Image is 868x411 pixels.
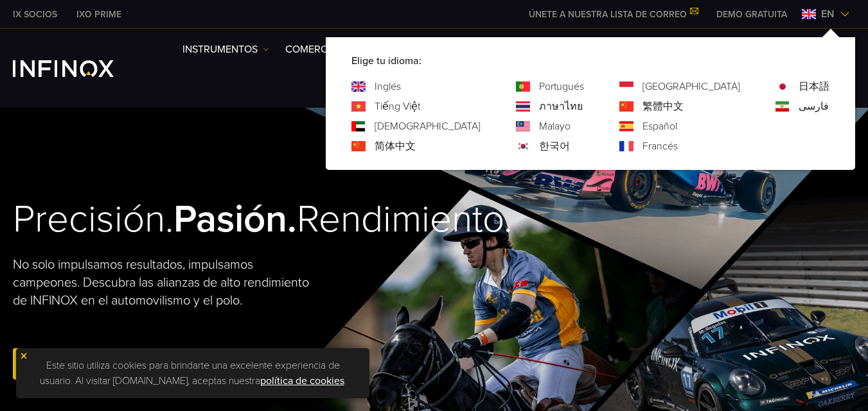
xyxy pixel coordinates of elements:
[13,257,309,308] font: No solo impulsamos resultados, impulsamos campeones. Descubra las alianzas de alto rendimiento de...
[375,140,416,153] font: 简体中文
[375,120,481,133] font: [DEMOGRAPHIC_DATA]
[351,55,421,67] font: Elige tu idioma:
[539,119,571,134] a: Idioma
[40,359,340,387] font: Este sitio utiliza cookies para brindarte una excelente experiencia de usuario. Al visitar [DOMAI...
[642,138,678,154] a: Idioma
[375,79,401,94] a: Idioma
[182,42,269,57] a: Instrumentos
[19,351,28,360] img: icono de cierre amarillo
[285,43,338,56] font: COMERCIO
[375,138,416,154] a: Idioma
[529,9,687,20] font: ÚNETE A NUESTRA LISTA DE CORREO
[13,196,173,242] font: Precisión.
[799,79,829,94] a: Idioma
[642,79,740,94] a: Idioma
[642,99,684,114] a: Idioma
[13,9,57,20] font: IX SOCIOS
[716,9,787,20] font: DEMO GRATUITA
[539,120,571,133] font: Malayo
[375,99,420,114] a: Idioma
[67,8,131,21] a: INFINOX
[642,140,678,153] font: Francés
[260,374,344,387] a: política de cookies
[182,43,258,56] font: Instrumentos
[642,120,677,133] font: Español
[539,140,570,153] font: 한국어
[799,100,829,113] font: فارسی
[539,79,584,94] a: Idioma
[799,80,829,93] font: 日本語
[539,100,583,113] font: ภาษาไทย
[375,100,420,113] font: Tiếng Việt
[642,100,684,113] font: 繁體中文
[285,42,350,57] a: COMERCIO
[642,119,677,134] a: Idioma
[13,348,178,380] a: Abrir una cuenta real
[539,99,583,114] a: Idioma
[799,99,829,114] a: Idioma
[539,138,570,154] a: Idioma
[173,196,297,242] font: Pasión.
[375,119,481,134] a: Idioma
[375,80,401,93] font: Inglés
[3,8,67,21] a: INFINOX
[821,8,835,21] font: en
[13,60,144,77] a: Logotipo de INFINOX
[519,9,707,20] a: ÚNETE A NUESTRA LISTA DE CORREO
[297,196,512,242] font: Rendimiento.
[642,80,740,93] font: [GEOGRAPHIC_DATA]
[707,8,797,21] a: MENÚ INFINOX
[344,374,346,387] font: .
[76,9,121,20] font: IXO PRIME
[539,80,584,93] font: Portugués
